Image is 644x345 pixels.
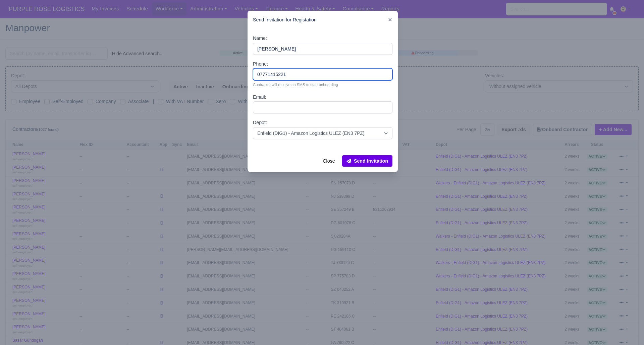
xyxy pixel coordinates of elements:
[318,155,339,167] button: Close
[253,93,266,101] label: Email:
[253,60,268,68] label: Phone:
[248,11,398,29] div: Send Invitation for Registation
[253,34,267,42] label: Name:
[610,313,644,345] iframe: Chat Widget
[342,155,392,167] button: Send Invitation
[253,119,267,126] label: Depot:
[253,82,392,88] small: Contractor will receive an SMS to start onboarding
